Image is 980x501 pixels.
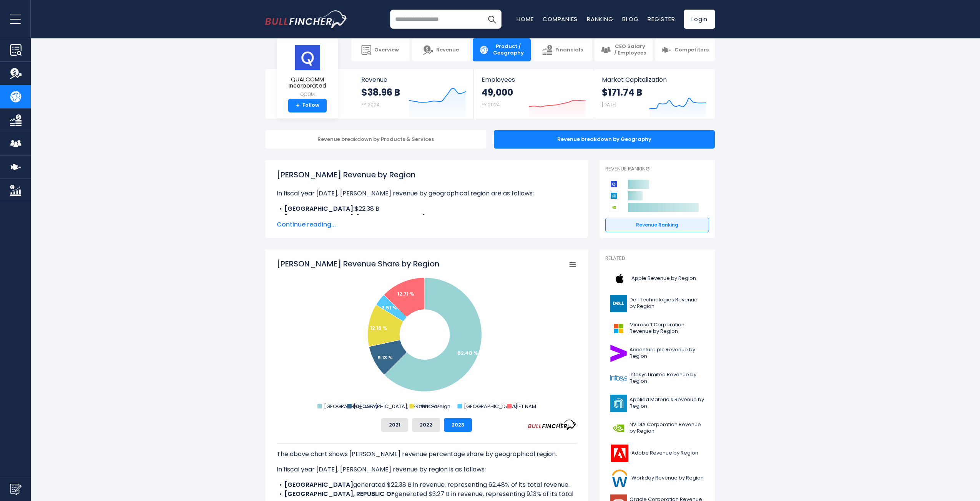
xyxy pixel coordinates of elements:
[655,38,715,61] a: Competitors
[609,191,618,200] img: Applied Materials competitors logo
[631,275,696,282] span: Apple Revenue by Region
[283,76,332,89] span: QUALCOMM Incorporated
[610,470,629,487] img: WDAY logo
[684,10,715,29] a: Login
[482,101,500,108] small: FY 2024
[265,130,486,149] div: Revenue breakdown by Products & Services
[517,15,533,23] a: Home
[436,47,459,53] span: Revenue
[533,38,591,61] a: Financials
[555,47,583,53] span: Financials
[284,213,427,222] b: [GEOGRAPHIC_DATA], [GEOGRAPHIC_DATA]:
[277,465,576,474] p: In fiscal year [DATE], [PERSON_NAME] revenue by region is as follows:
[361,101,380,108] small: FY 2024
[630,322,704,335] span: Microsoft Corporation Revenue by Region
[277,258,439,269] tspan: [PERSON_NAME] Revenue Share by Region
[594,69,714,119] a: Market Capitalization $171.74 B [DATE]
[610,445,629,462] img: ADBE logo
[631,475,704,481] span: Workday Revenue by Region
[354,69,474,119] a: Revenue $38.96 B FY 2024
[605,166,709,172] p: Revenue Ranking
[265,10,348,28] a: Go to homepage
[605,468,709,489] a: Workday Revenue by Region
[494,130,715,149] div: Revenue breakdown by Geography
[605,268,709,289] a: Apple Revenue by Region
[609,180,618,189] img: QUALCOMM Incorporated competitors logo
[277,258,576,412] svg: QUALCOMM Incorporated's Revenue Share by Region
[602,76,706,83] span: Market Capitalization
[610,395,627,412] img: AMAT logo
[674,47,709,53] span: Competitors
[602,86,642,98] strong: $171.74 B
[283,91,332,98] small: QCOM
[412,38,470,61] a: Revenue
[630,397,704,410] span: Applied Materials Revenue by Region
[610,295,627,312] img: DELL logo
[609,203,618,212] img: NVIDIA Corporation competitors logo
[648,15,675,23] a: Register
[622,15,638,23] a: Blog
[474,69,593,119] a: Employees 49,000 FY 2024
[464,403,518,410] text: [GEOGRAPHIC_DATA]
[457,349,478,357] text: 62.48 %
[605,218,709,232] a: Revenue Ranking
[605,318,709,339] a: Microsoft Corporation Revenue by Region
[605,393,709,414] a: Applied Materials Revenue by Region
[296,102,300,109] strong: +
[630,422,704,435] span: NVIDIA Corporation Revenue by Region
[382,304,397,311] text: 3.51 %
[277,480,576,489] li: generated $22.38 B in revenue, representing 62.48% of its total revenue.
[277,189,576,198] p: In fiscal year [DATE], [PERSON_NAME] revenue by geographical region are as follows:
[610,345,627,362] img: ACN logo
[631,450,698,456] span: Adobe Revenue by Region
[482,86,513,98] strong: 49,000
[351,38,409,61] a: Overview
[284,204,355,213] b: [GEOGRAPHIC_DATA]:
[277,169,576,180] h1: [PERSON_NAME] Revenue by Region
[587,15,613,23] a: Ranking
[377,354,393,361] text: 9.13 %
[361,86,400,98] strong: $38.96 B
[284,480,353,489] b: [GEOGRAPHIC_DATA]
[284,489,395,498] b: [GEOGRAPHIC_DATA], REPUBLIC OF
[610,420,627,437] img: NVDA logo
[374,47,399,53] span: Overview
[605,343,709,364] a: Accenture plc Revenue by Region
[282,45,332,99] a: QUALCOMM Incorporated QCOM
[605,293,709,314] a: Dell Technologies Revenue by Region
[412,418,440,432] button: 2022
[277,220,576,229] span: Continue reading...
[473,38,531,61] a: Product / Geography
[288,99,327,112] a: +Follow
[277,213,576,223] li: $3.27 B
[602,101,616,108] small: [DATE]
[370,324,387,332] text: 12.16 %
[277,204,576,213] li: $22.38 B
[610,370,627,387] img: INFY logo
[630,372,704,385] span: Infosys Limited Revenue by Region
[482,76,586,83] span: Employees
[444,418,472,432] button: 2023
[482,10,502,29] button: Search
[361,76,466,83] span: Revenue
[630,347,704,360] span: Accenture plc Revenue by Region
[277,450,576,459] p: The above chart shows [PERSON_NAME] revenue percentage share by geographical region.
[381,418,408,432] button: 2021
[416,403,450,410] text: Other Foreign
[605,368,709,389] a: Infosys Limited Revenue by Region
[354,403,440,410] text: [GEOGRAPHIC_DATA], REPUBLIC OF
[265,10,348,28] img: bullfincher logo
[324,403,378,410] text: [GEOGRAPHIC_DATA]
[492,43,525,56] span: Product / Geography
[605,443,709,464] a: Adobe Revenue by Region
[514,403,536,410] text: VIET NAM
[543,15,578,23] a: Companies
[630,297,704,310] span: Dell Technologies Revenue by Region
[605,255,709,262] p: Related
[595,38,653,61] a: CEO Salary / Employees
[610,270,629,287] img: AAPL logo
[605,418,709,439] a: NVIDIA Corporation Revenue by Region
[610,320,627,337] img: MSFT logo
[614,43,646,56] span: CEO Salary / Employees
[397,290,414,298] text: 12.71 %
